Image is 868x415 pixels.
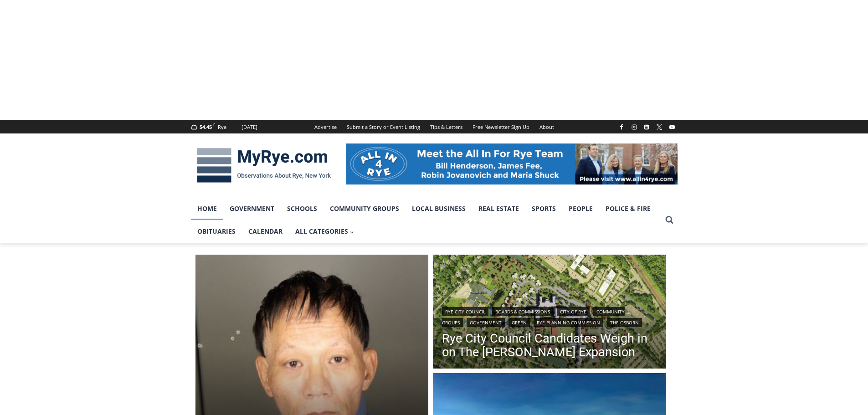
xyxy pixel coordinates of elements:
[406,197,472,220] a: Local Business
[467,318,505,327] a: Government
[433,255,666,371] img: (PHOTO: Illustrative plan of The Osborn's proposed site plan from the July 10, 2025 planning comm...
[342,120,425,133] a: Submit a Story or Event Listing
[433,255,666,371] a: Read More Rye City Council Candidates Weigh in on The Osborn Expansion
[525,197,562,220] a: Sports
[534,120,559,133] a: About
[661,212,678,228] button: View Search Form
[200,123,212,130] span: 54.45
[654,122,665,133] a: X
[467,120,534,133] a: Free Newsletter Sign Up
[629,122,640,133] a: Instagram
[223,197,281,220] a: Government
[289,220,361,243] a: All Categories
[346,143,678,184] img: All in for Rye
[508,318,530,327] a: Green
[281,197,324,220] a: Schools
[218,123,226,131] div: Rye
[191,142,337,189] img: MyRye.com
[191,197,223,220] a: Home
[241,123,257,131] div: [DATE]
[425,120,467,133] a: Tips & Letters
[324,197,406,220] a: Community Groups
[641,122,652,133] a: Linkedin
[557,307,590,316] a: City of Rye
[242,220,289,243] a: Calendar
[191,220,242,243] a: Obituaries
[616,122,627,133] a: Facebook
[667,122,678,133] a: YouTube
[191,197,661,243] nav: Primary Navigation
[309,120,559,133] nav: Secondary Navigation
[492,307,553,316] a: Boards & Commissions
[599,197,657,220] a: Police & Fire
[534,318,603,327] a: Rye Planning Commission
[213,122,215,127] span: F
[442,307,488,316] a: Rye City Council
[442,305,657,327] div: | | | | | | |
[562,197,599,220] a: People
[309,120,342,133] a: Advertise
[295,226,354,236] span: All Categories
[472,197,525,220] a: Real Estate
[442,332,657,359] a: Rye City Council Candidates Weigh in on The [PERSON_NAME] Expansion
[607,318,642,327] a: The Osborn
